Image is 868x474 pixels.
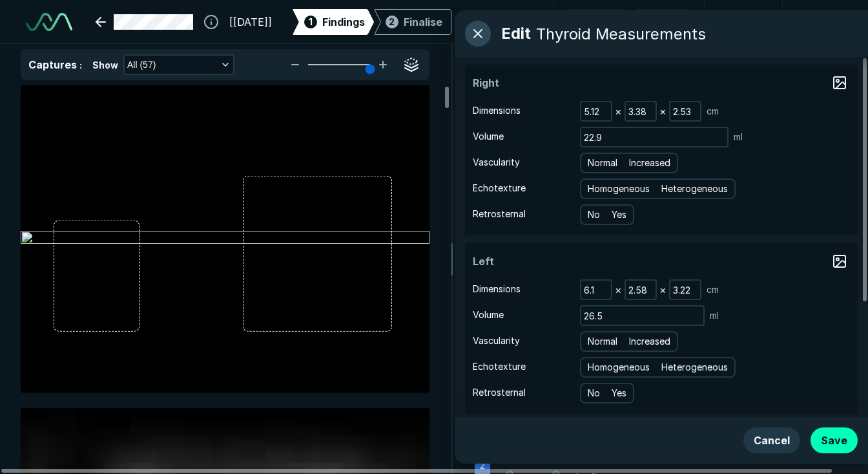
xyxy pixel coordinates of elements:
span: cm [707,283,719,297]
span: Vascularity [473,155,520,169]
span: Retrosternal [473,385,526,400]
span: Vascularity [473,334,520,348]
span: Dimensions [473,103,521,118]
span: Heterogeneous [661,360,728,374]
span: Show [92,58,118,72]
div: × [612,281,625,299]
button: Save [811,427,858,453]
span: Normal [588,334,617,349]
div: Thyroid Measurements [536,25,706,43]
span: Homogeneous [588,182,650,196]
span: ml [734,130,743,144]
div: Finalise [404,14,442,30]
span: Volume [473,308,504,322]
span: No [588,386,600,400]
span: Dimensions [473,282,521,296]
button: avatar-name [793,9,847,35]
span: 2 [389,15,395,28]
div: 2Finalise [374,9,451,35]
button: Cancel [743,427,800,453]
span: cm [707,104,719,118]
span: Findings [322,14,365,30]
span: Normal [588,156,617,170]
span: Volume [473,129,504,144]
span: Homogeneous [588,360,650,374]
span: Edit [501,22,531,45]
span: Left [473,253,570,269]
div: 1Findings [293,9,374,35]
div: × [657,281,669,299]
span: Retrosternal [473,207,526,221]
span: Right [473,75,570,91]
div: × [612,102,625,120]
span: All (57) [127,58,156,72]
span: [[DATE]] [229,14,272,30]
span: ml [710,308,719,323]
span: Echotexture [473,181,526,195]
span: No [588,208,600,222]
img: See-Mode Logo [26,13,72,31]
span: 1 [309,15,313,28]
div: × [657,102,669,120]
span: Yes [612,208,626,222]
span: Echotexture [473,360,526,374]
span: Increased [629,156,670,170]
span: Heterogeneous [661,182,728,196]
span: : [79,59,82,70]
span: Captures [28,58,77,71]
span: Increased [629,334,670,349]
a: See-Mode Logo [21,8,77,36]
button: Redo [633,9,692,35]
span: Yes [612,386,626,400]
button: Undo [564,9,625,35]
